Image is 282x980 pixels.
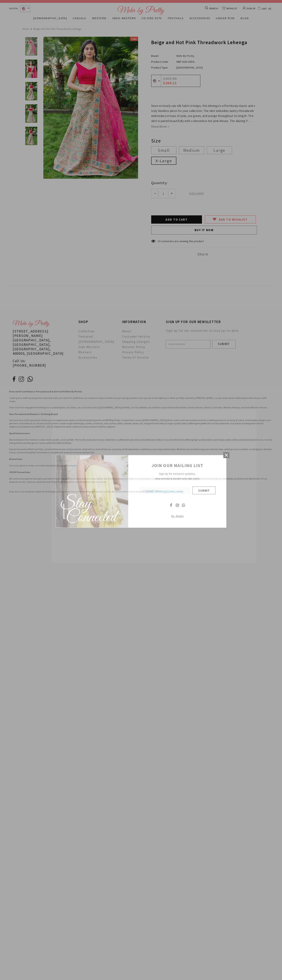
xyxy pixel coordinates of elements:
span: JOIN OUR MAILING LIST [152,463,203,468]
span: No, thanks [171,514,184,518]
span: Sign Up for exclusive updates, new arrivals & insider-only discounts [155,472,200,480]
input: Submit [193,487,215,494]
a: Close [223,452,229,458]
input: Email Address [139,487,190,494]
